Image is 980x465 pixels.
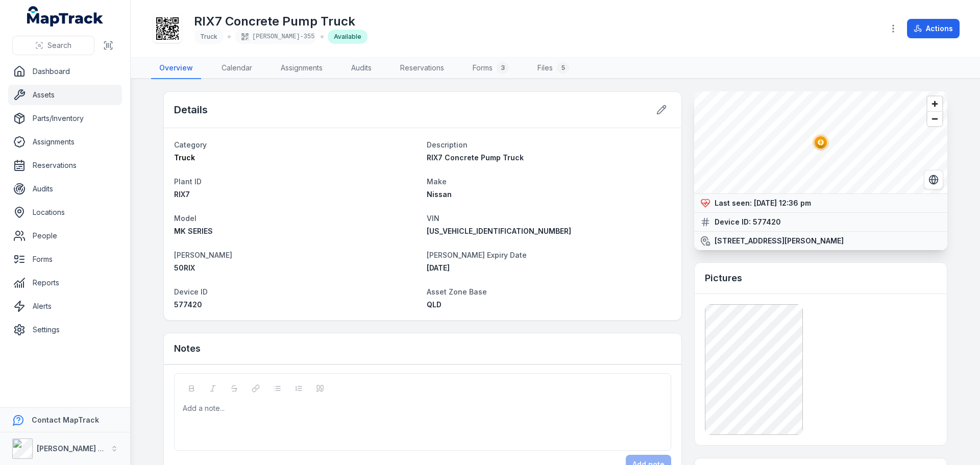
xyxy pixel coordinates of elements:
[174,341,201,356] h3: Notes
[151,58,201,79] a: Overview
[427,190,452,199] span: Nissan
[907,19,960,38] button: Actions
[927,96,942,111] button: Zoom in
[8,132,122,152] a: Assignments
[497,62,509,74] div: 3
[705,271,742,285] h3: Pictures
[174,227,213,235] span: MK SERIES
[715,198,752,208] strong: Last seen:
[8,61,122,82] a: Dashboard
[174,214,197,223] span: Model
[8,249,122,270] a: Forms
[924,170,943,189] button: Switch to Satellite View
[174,300,202,309] span: 577420
[715,236,844,246] strong: [STREET_ADDRESS][PERSON_NAME]
[927,111,942,126] button: Zoom out
[273,58,331,79] a: Assignments
[174,251,232,259] span: [PERSON_NAME]
[427,251,527,259] span: [PERSON_NAME] Expiry Date
[32,415,99,424] strong: Contact MapTrack
[392,58,452,79] a: Reservations
[754,199,811,207] span: [DATE] 12:36 pm
[235,30,316,44] div: [PERSON_NAME]-355
[427,263,450,272] time: 8/18/2026, 10:00:00 AM
[12,36,94,55] button: Search
[194,13,367,30] h1: RIX7 Concrete Pump Truck
[174,153,195,162] span: Truck
[754,199,811,207] time: 9/16/2025, 12:36:44 PM
[8,85,122,105] a: Assets
[427,214,439,223] span: VIN
[200,33,217,40] span: Truck
[427,227,571,235] span: [US_VEHICLE_IDENTIFICATION_NUMBER]
[37,444,120,453] strong: [PERSON_NAME] Group
[174,190,190,199] span: RIX7
[47,40,71,51] span: Search
[427,300,442,309] span: QLD
[174,140,207,149] span: Category
[557,62,569,74] div: 5
[174,287,208,296] span: Device ID
[8,296,122,316] a: Alerts
[8,273,122,293] a: Reports
[174,177,202,186] span: Plant ID
[8,226,122,246] a: People
[464,58,517,79] a: Forms3
[328,30,367,44] div: Available
[427,177,447,186] span: Make
[174,103,208,117] h2: Details
[174,263,195,272] span: 50RIX
[427,140,468,149] span: Description
[8,202,122,223] a: Locations
[8,179,122,199] a: Audits
[427,287,487,296] span: Asset Zone Base
[8,108,122,129] a: Parts/Inventory
[27,6,104,27] a: MapTrack
[694,91,947,193] canvas: Map
[753,217,781,227] strong: 577420
[427,153,524,162] span: RIX7 Concrete Pump Truck
[8,320,122,340] a: Settings
[213,58,260,79] a: Calendar
[715,217,751,227] strong: Device ID:
[529,58,577,79] a: Files5
[343,58,380,79] a: Audits
[8,155,122,176] a: Reservations
[427,263,450,272] span: [DATE]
